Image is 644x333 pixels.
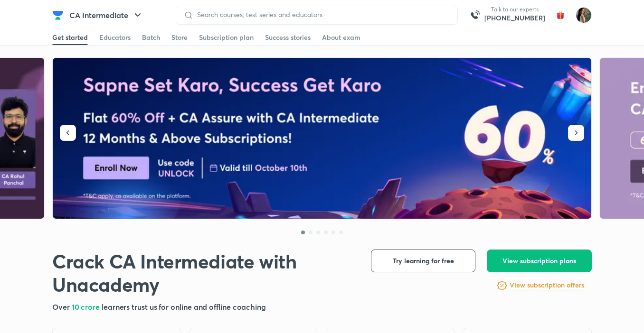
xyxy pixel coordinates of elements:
[102,302,266,312] span: learners trust us for online and offline coaching
[465,6,484,25] img: call-us
[484,13,545,23] a: [PHONE_NUMBER]
[265,30,311,45] a: Success stories
[393,256,454,266] span: Try learning for free
[510,280,584,291] a: View subscription offers
[52,302,72,312] span: Over
[64,6,149,25] button: CA Intermediate
[487,250,592,272] button: View subscription plans
[52,250,356,296] h1: Crack CA Intermediate with Unacademy
[322,33,360,42] div: About exam
[553,8,568,23] img: avatar
[142,33,160,42] div: Batch
[99,30,131,45] a: Educators
[322,30,360,45] a: About exam
[484,6,545,13] p: Talk to our experts
[171,33,188,42] div: Store
[99,33,131,42] div: Educators
[576,7,592,23] img: Bhumika
[52,33,88,42] div: Get started
[510,280,584,290] h6: View subscription offers
[502,256,576,266] span: View subscription plans
[171,30,188,45] a: Store
[52,30,88,45] a: Get started
[199,33,254,42] div: Subscription plan
[193,11,450,18] input: Search courses, test series and educators
[199,30,254,45] a: Subscription plan
[72,302,102,312] span: 10 crore
[142,30,160,45] a: Batch
[265,33,311,42] div: Success stories
[52,9,64,21] img: Company Logo
[371,250,475,272] button: Try learning for free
